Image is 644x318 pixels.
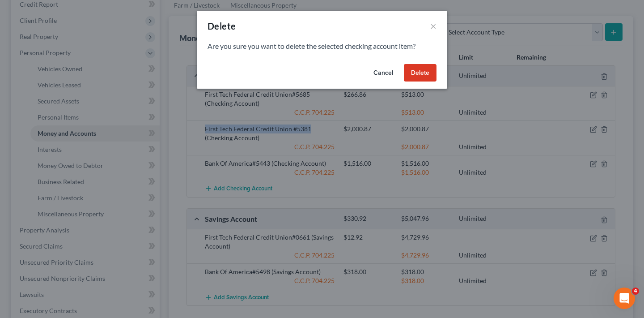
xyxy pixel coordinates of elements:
[366,64,400,82] button: Cancel
[404,64,436,82] button: Delete
[614,288,635,309] iframe: Intercom live chat
[632,288,639,295] span: 4
[208,20,236,32] div: Delete
[430,21,436,31] button: ×
[208,41,436,52] p: Are you sure you want to delete the selected checking account item?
